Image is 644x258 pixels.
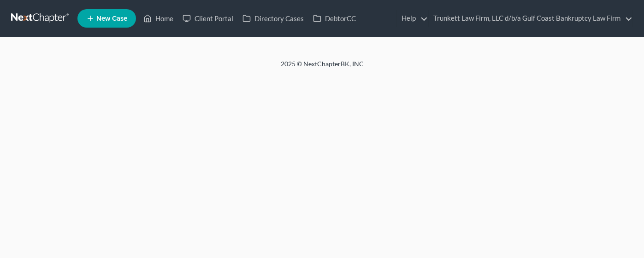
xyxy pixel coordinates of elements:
[77,9,136,28] new-legal-case-button: New Case
[397,10,428,27] a: Help
[308,10,360,27] a: DebtorCC
[139,10,178,27] a: Home
[59,59,585,76] div: 2025 © NextChapterBK, INC
[178,10,238,27] a: Client Portal
[429,10,632,27] a: Trunkett Law Firm, LLC d/b/a Gulf Coast Bankruptcy Law Firm
[238,10,308,27] a: Directory Cases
